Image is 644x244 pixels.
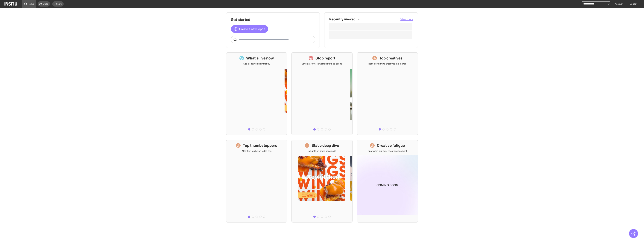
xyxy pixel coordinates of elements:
[43,2,48,5] span: Open
[379,56,402,61] h1: Top creatives
[291,52,352,135] a: Stop reportSave £5,797.61 in wasted Meta ad spend
[239,27,265,31] span: Create a new report
[226,140,287,222] a: Top thumbstoppersAttention-grabbing video ads
[357,52,418,135] a: Top creativesBest-performing creatives at a glance
[4,2,17,6] img: Logo
[243,143,277,148] h1: Top thumbstoppers
[308,150,336,153] p: Insights on static image ads
[246,56,274,61] h1: What's live now
[315,56,335,61] h1: Stop report
[400,18,413,21] span: View more
[302,62,342,65] p: Save £5,797.61 in wasted Meta ad spend
[243,62,270,65] p: See all active ads instantly
[57,2,62,5] span: New
[400,17,413,21] button: View more
[28,2,34,5] span: Home
[226,52,287,135] a: What's live nowSee all active ads instantly
[231,25,268,33] button: Create a new report
[242,150,271,153] p: Attention-grabbing video ads
[231,17,315,22] h1: Get started
[312,143,339,148] h1: Static deep dive
[368,62,406,65] p: Best-performing creatives at a glance
[291,140,352,222] a: Static deep diveInsights on static image ads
